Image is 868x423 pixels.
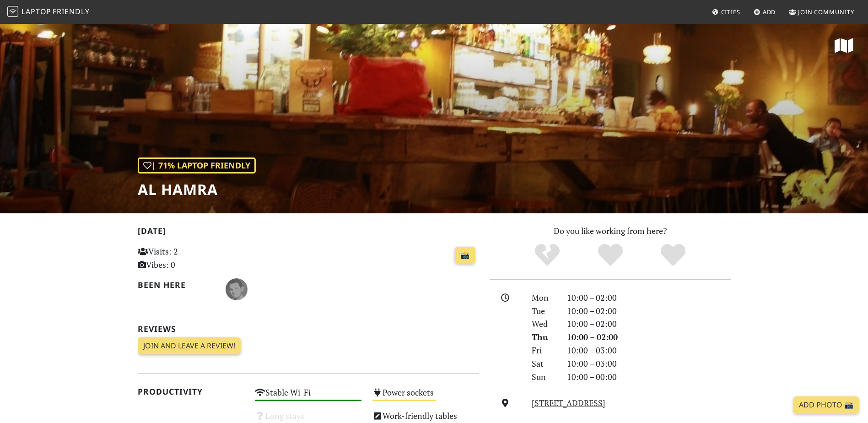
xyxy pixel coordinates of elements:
div: No [516,243,579,268]
div: Mon [526,291,561,304]
span: Friendly [53,6,89,16]
div: Sat [526,357,561,370]
a: Cities [708,4,744,20]
a: Join Community [785,4,858,20]
div: Definitely! [642,243,705,268]
img: 1398-kj.jpg [226,278,248,300]
div: 10:00 – 02:00 [561,331,736,344]
div: Thu [526,331,561,344]
div: Power sockets [367,385,485,408]
div: 10:00 – 00:00 [561,370,736,384]
div: 10:00 – 03:00 [561,357,736,370]
h2: Reviews [138,324,479,334]
div: Stable Wi-Fi [249,385,367,408]
div: Sun [526,370,561,384]
a: Join and leave a review! [138,337,241,355]
p: Visits: 2 Vibes: 0 [138,245,244,271]
h2: [DATE] [138,226,479,239]
img: LaptopFriendly [7,6,18,17]
span: Join Community [798,8,854,16]
div: Wed [526,317,561,331]
div: 10:00 – 02:00 [561,304,736,318]
h1: Al Hamra [138,181,256,198]
h2: Productivity [138,387,244,396]
h2: Been here [138,280,215,290]
span: Add [763,8,776,16]
a: LaptopFriendly LaptopFriendly [7,4,90,20]
a: Add [750,4,780,20]
span: Laptop [22,6,51,16]
div: | 71% Laptop Friendly [138,157,256,174]
a: 📸 [455,247,475,264]
div: 10:00 – 03:00 [561,344,736,357]
p: Do you like working from here? [490,224,731,238]
div: 10:00 – 02:00 [561,317,736,331]
div: Fri [526,344,561,357]
div: Yes [579,243,642,268]
span: Cities [721,8,740,16]
div: 10:00 – 02:00 [561,291,736,304]
a: Add Photo 📸 [793,396,859,414]
span: KJ Price [226,283,248,294]
a: [STREET_ADDRESS] [532,397,605,408]
div: Tue [526,304,561,318]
